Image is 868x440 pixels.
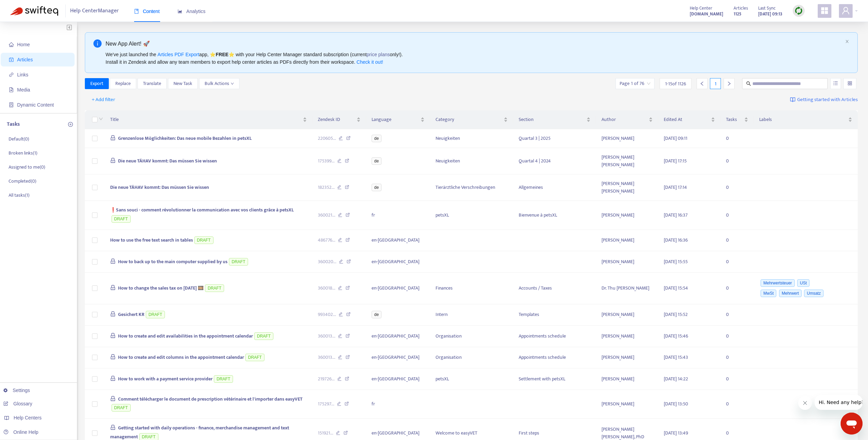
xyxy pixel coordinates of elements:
[17,102,54,108] span: Dynamic Content
[90,80,103,87] span: Export
[790,97,795,102] img: image-link
[841,413,863,435] iframe: Schaltfläche zum Öffnen des Messaging-Fensters
[596,174,658,201] td: [PERSON_NAME] [PERSON_NAME]
[830,78,841,89] button: unordered-list
[318,284,335,292] span: 360018 ...
[779,290,802,297] span: Mehrwert
[804,290,824,297] span: Umsatz
[372,184,381,191] span: de
[110,425,116,430] span: lock
[430,201,513,230] td: petsXL
[664,429,688,437] span: [DATE] 13:49
[318,258,336,266] span: 360020 ...
[833,81,838,86] span: unordered-list
[794,7,803,15] img: sync.dc5367851b00ba804db3.png
[430,368,513,390] td: petsXL
[727,81,731,86] span: right
[110,236,193,244] span: How to use the free text search in tables
[106,39,843,48] div: New App Alert! 🚀
[664,400,688,408] span: [DATE] 13:50
[366,273,430,304] td: en-[GEOGRAPHIC_DATA]
[721,347,754,369] td: 0
[601,116,647,123] span: Author
[3,388,30,393] a: Settings
[9,163,45,171] p: Assigned to me ( 0 )
[790,94,858,105] a: Getting started with Articles
[318,375,335,383] span: 219726 ...
[178,9,206,14] span: Analytics
[85,78,109,89] button: Export
[664,236,688,244] span: [DATE] 16:36
[721,110,754,129] th: Tasks
[318,400,334,408] span: 175297 ...
[87,94,120,105] button: + Add filter
[205,80,234,87] span: Bulk Actions
[118,157,217,165] span: Die neue TÄHAV kommt: Das müssen Sie wissen
[664,332,688,340] span: [DATE] 15:46
[664,183,687,191] span: [DATE] 17:14
[664,310,688,318] span: [DATE] 15:52
[366,230,430,252] td: en-[GEOGRAPHIC_DATA]
[513,110,596,129] th: Section
[664,157,687,165] span: [DATE] 17:15
[721,174,754,201] td: 0
[205,284,224,292] span: DRAFT
[9,135,29,143] p: Default ( 0 )
[513,174,596,201] td: Allgemeines
[110,258,116,264] span: lock
[372,135,381,142] span: de
[761,279,794,287] span: Mehrwertsteuer
[372,311,381,318] span: de
[519,116,585,123] span: Section
[734,10,741,18] strong: 1125
[157,52,199,57] a: Articles PDF Export
[845,39,849,44] button: close
[318,157,335,165] span: 175399 ...
[513,347,596,369] td: Appointments schedule
[596,251,658,273] td: [PERSON_NAME]
[513,129,596,148] td: Quartal 3 | 2025
[842,7,850,15] span: user
[797,279,809,287] span: USt
[721,326,754,347] td: 0
[513,368,596,390] td: Settlement with petsXL
[596,201,658,230] td: [PERSON_NAME]
[318,429,333,437] span: 151921 ...
[231,82,234,85] span: down
[436,116,502,123] span: Category
[664,211,688,219] span: [DATE] 16:37
[134,9,139,14] span: book
[664,134,687,142] span: [DATE] 09:11
[596,129,658,148] td: [PERSON_NAME]
[513,273,596,304] td: Accounts / Taxes
[9,102,14,107] span: container
[664,375,688,383] span: [DATE] 14:22
[367,52,390,57] a: price plans
[254,332,273,340] span: DRAFT
[10,6,58,16] img: Swifteq
[721,148,754,174] td: 0
[14,415,42,420] span: Help Centers
[318,311,336,318] span: 993402 ...
[815,395,863,410] iframe: Nachricht vom Unternehmen
[9,72,14,77] span: link
[596,347,658,369] td: [PERSON_NAME]
[758,4,776,12] span: Last Sync
[664,284,688,292] span: [DATE] 15:54
[194,236,213,244] span: DRAFT
[118,258,228,266] span: How to back up to the main computer supplied by us
[596,148,658,174] td: [PERSON_NAME] [PERSON_NAME]
[178,9,182,14] span: area-chart
[92,96,115,104] span: + Add filter
[758,10,782,18] strong: [DATE] 09:13
[9,87,14,92] span: file-image
[4,5,49,10] span: Hi. Need any help?
[110,158,116,163] span: lock
[118,310,144,318] span: Gesichert KR
[366,110,430,129] th: Language
[229,258,248,266] span: DRAFT
[318,116,355,123] span: Zendesk ID
[366,201,430,230] td: fr
[710,78,721,89] div: 1
[664,116,710,123] span: Edited At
